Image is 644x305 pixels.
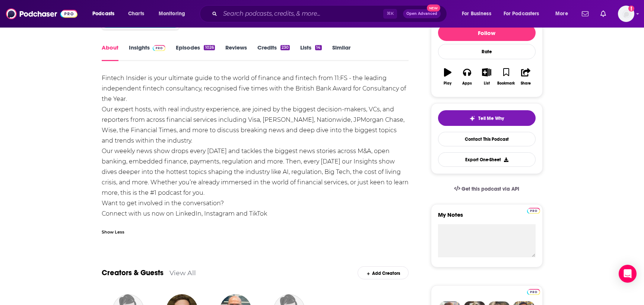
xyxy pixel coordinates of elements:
a: Get this podcast via API [448,180,526,198]
img: User Profile [618,6,634,22]
button: open menu [550,8,577,20]
a: Charts [123,8,149,20]
a: Reviews [225,44,247,61]
button: Share [516,63,535,90]
div: Bookmark [497,81,515,86]
a: About [102,44,118,61]
button: open menu [153,8,195,20]
span: Logged in as cmand-c [618,6,634,22]
span: For Podcasters [504,9,539,19]
button: Follow [438,25,536,41]
span: Monitoring [159,9,185,19]
button: Show profile menu [618,6,634,22]
button: Play [438,63,457,90]
div: Open Intercom Messenger [619,265,637,283]
img: Podchaser Pro [153,45,166,51]
span: New [427,4,440,12]
span: Podcasts [92,9,114,19]
a: Episodes1026 [176,44,215,61]
a: View All [169,269,196,277]
img: Podchaser Pro [527,289,540,295]
a: Creators & Guests [102,268,164,277]
a: Contact This Podcast [438,132,536,146]
div: Search podcasts, credits, & more... [207,5,454,22]
span: Open Advanced [406,12,437,16]
span: Charts [128,9,144,19]
a: Pro website [527,207,540,214]
div: Play [444,81,451,86]
span: More [555,9,568,19]
div: 230 [280,45,290,50]
span: Get this podcast via API [461,186,519,192]
div: List [484,81,490,86]
button: open menu [457,8,501,20]
span: Tell Me Why [478,115,504,121]
img: Podchaser - Follow, Share and Rate Podcasts [6,7,77,21]
div: Share [521,81,531,86]
div: 14 [315,45,321,50]
a: Lists14 [300,44,321,61]
span: For Business [462,9,491,19]
img: Podchaser Pro [527,208,540,214]
button: Open AdvancedNew [403,9,441,18]
button: Apps [457,63,477,90]
a: Credits230 [257,44,290,61]
svg: Add a profile image [628,6,634,12]
button: Bookmark [497,63,516,90]
img: tell me why sparkle [469,115,475,121]
div: Apps [462,81,472,86]
button: Export One-Sheet [438,152,536,167]
a: Similar [332,44,350,61]
button: open menu [87,8,124,20]
div: Fintech Insider is your ultimate guide to the world of finance and fintech from 11:FS - the leadi... [102,73,409,219]
span: ⌘ K [383,9,397,19]
button: open menu [499,8,550,20]
button: tell me why sparkleTell Me Why [438,110,536,126]
a: Show notifications dropdown [597,7,609,20]
a: InsightsPodchaser Pro [129,44,166,61]
a: Show notifications dropdown [579,7,591,20]
div: Add Creators [358,266,409,279]
div: Rate [438,44,536,59]
input: Search podcasts, credits, & more... [220,8,383,20]
div: 1026 [204,45,215,50]
button: List [477,63,496,90]
a: Pro website [527,288,540,295]
label: My Notes [438,211,536,224]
